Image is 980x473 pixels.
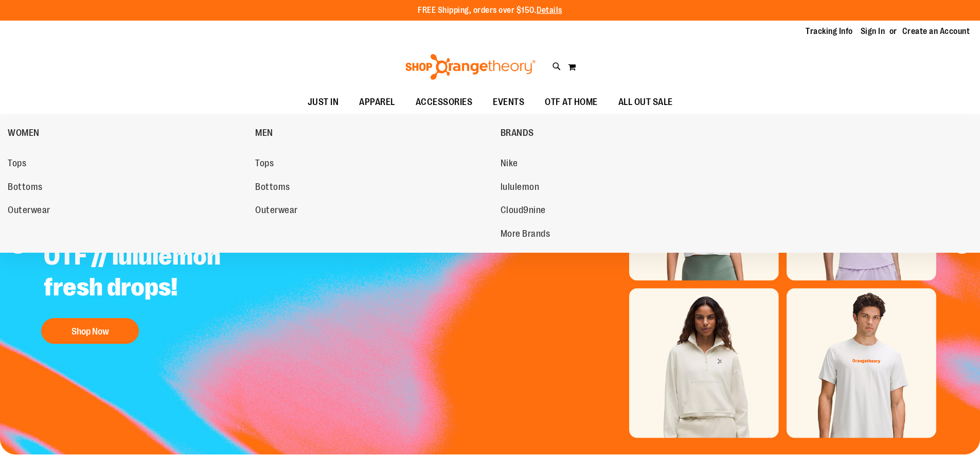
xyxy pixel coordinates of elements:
[501,182,540,195] span: lululemon
[493,91,524,114] span: EVENTS
[8,182,43,195] span: Bottoms
[41,318,139,344] button: Shop Now
[902,26,970,37] a: Create an Account
[255,182,290,195] span: Bottoms
[36,233,292,313] h2: OTF // lululemon fresh drops!
[418,5,562,16] p: FREE Shipping, orders over $150.
[537,6,562,15] a: Details
[255,158,274,171] span: Tops
[501,158,518,171] span: Nike
[8,128,40,141] span: WOMEN
[545,91,598,114] span: OTF AT HOME
[416,91,473,114] span: ACCESSORIES
[501,128,534,141] span: BRANDS
[255,128,273,141] span: MEN
[8,158,26,171] span: Tops
[806,26,853,37] a: Tracking Info
[308,91,339,114] span: JUST IN
[255,205,298,218] span: Outerwear
[501,229,550,241] span: More Brands
[8,205,50,218] span: Outerwear
[359,91,395,114] span: APPAREL
[618,91,673,114] span: ALL OUT SALE
[501,205,546,218] span: Cloud9nine
[861,26,885,37] a: Sign In
[404,54,537,80] img: Shop Orangetheory
[36,233,292,349] a: OTF // lululemon fresh drops! Shop Now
